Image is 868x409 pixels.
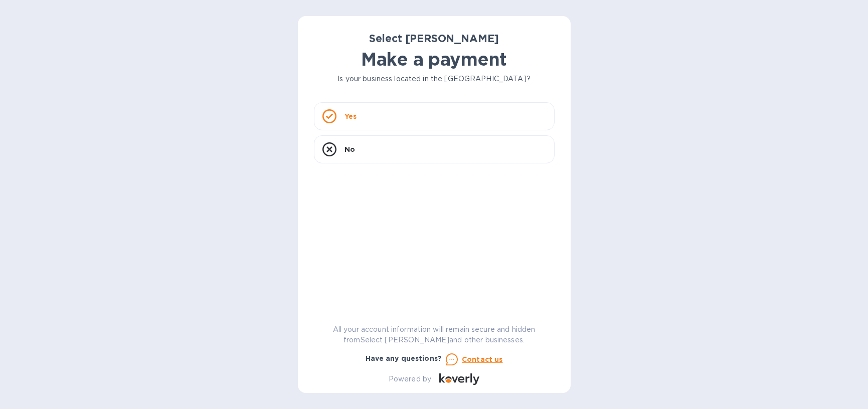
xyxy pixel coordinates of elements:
p: Yes [344,111,357,121]
p: No [344,144,355,154]
b: Select [PERSON_NAME] [369,32,499,45]
p: Is your business located in the [GEOGRAPHIC_DATA]? [314,74,555,84]
p: All your account information will remain secure and hidden from Select [PERSON_NAME] and other bu... [314,324,555,345]
b: Have any questions? [366,354,442,362]
u: Contact us [462,355,503,363]
h1: Make a payment [314,49,555,70]
p: Powered by [389,374,431,384]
